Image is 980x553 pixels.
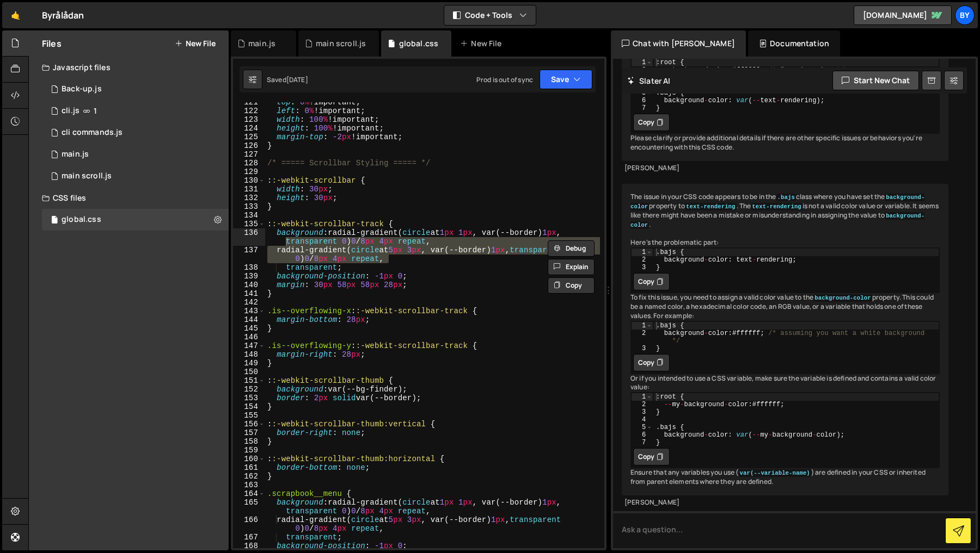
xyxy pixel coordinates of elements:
[233,515,265,533] div: 166
[632,416,653,424] div: 4
[632,66,653,74] div: 2
[633,273,670,290] button: Copy
[62,106,79,116] div: cli.js
[955,5,975,25] div: By
[776,194,796,201] code: .bajs
[832,71,919,90] button: Start new chat
[632,401,653,408] div: 2
[632,322,653,330] div: 1
[42,78,229,100] div: 10338/35579.js
[233,420,265,428] div: 156
[233,533,265,542] div: 167
[233,455,265,463] div: 160
[233,350,265,359] div: 148
[444,5,536,25] button: Code + Tools
[630,212,924,229] code: background-color
[233,133,265,141] div: 125
[633,354,670,371] button: Copy
[233,385,265,394] div: 152
[633,448,670,465] button: Copy
[175,39,216,48] button: New File
[62,171,112,181] div: main scroll.js
[632,330,653,345] div: 2
[42,38,62,49] h2: Files
[233,150,265,159] div: 127
[316,38,366,49] div: main scroll.js
[233,246,265,263] div: 137
[94,107,97,115] span: 1
[233,489,265,498] div: 164
[632,408,653,416] div: 3
[286,75,308,84] div: [DATE]
[233,376,265,385] div: 151
[233,472,265,481] div: 162
[548,277,595,294] button: Copy
[233,498,265,515] div: 165
[248,38,275,49] div: main.js
[548,259,595,275] button: Explain
[42,100,229,122] div: 10338/23371.js
[233,272,265,281] div: 139
[632,439,653,446] div: 7
[233,298,265,307] div: 142
[2,2,29,28] a: 🤙
[62,150,89,159] div: main.js
[233,315,265,324] div: 144
[233,228,265,246] div: 136
[632,424,653,431] div: 5
[632,264,653,271] div: 3
[233,107,265,115] div: 122
[627,76,671,86] h2: Slater AI
[399,38,439,49] div: global.css
[540,70,592,89] button: Save
[233,115,265,124] div: 123
[233,542,265,550] div: 168
[233,446,265,455] div: 159
[476,75,533,84] div: Prod is out of sync
[233,176,265,185] div: 130
[233,368,265,376] div: 150
[751,203,802,210] code: text-rendering
[233,394,265,402] div: 153
[632,104,653,112] div: 7
[62,215,101,225] div: global.css
[632,393,653,401] div: 1
[233,333,265,341] div: 146
[233,402,265,411] div: 154
[42,144,229,165] div: 10338/23933.js
[29,187,229,209] div: CSS files
[62,84,102,94] div: Back-up.js
[233,307,265,315] div: 143
[632,97,653,104] div: 6
[42,9,84,22] div: Byrålådan
[233,411,265,420] div: 155
[233,281,265,289] div: 140
[233,289,265,298] div: 141
[62,128,122,138] div: cli commands.js
[42,209,229,231] div: 10338/24192.css
[739,469,811,477] code: var(--variable-name)
[813,294,872,302] code: background-color
[233,194,265,202] div: 132
[854,5,952,25] a: [DOMAIN_NAME]
[29,57,229,78] div: Javascript files
[233,359,265,368] div: 149
[267,75,308,84] div: Saved
[233,220,265,228] div: 135
[633,114,670,131] button: Copy
[548,240,595,257] button: Debug
[460,38,506,49] div: New File
[748,30,840,57] div: Documentation
[233,437,265,446] div: 158
[233,481,265,489] div: 163
[233,124,265,133] div: 124
[632,345,653,352] div: 3
[624,498,946,507] div: [PERSON_NAME]
[233,263,265,272] div: 138
[233,202,265,211] div: 133
[42,165,229,187] div: 10338/24973.js
[233,167,265,176] div: 129
[611,30,746,57] div: Chat with [PERSON_NAME]
[42,122,229,144] div: 10338/24355.js
[233,141,265,150] div: 126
